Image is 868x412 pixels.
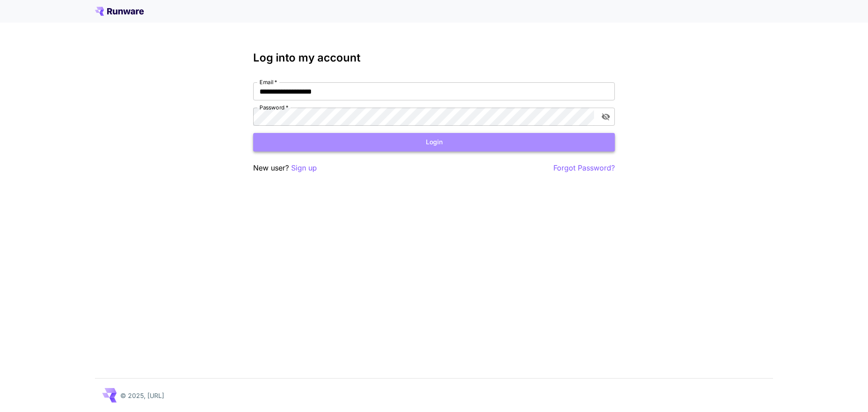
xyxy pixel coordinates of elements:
[253,133,615,152] button: Login
[253,52,615,64] h3: Log into my account
[259,104,288,111] label: Password
[291,162,317,174] button: Sign up
[598,109,614,125] button: toggle password visibility
[553,162,615,174] button: Forgot Password?
[120,391,164,400] p: © 2025, [URL]
[259,78,277,86] label: Email
[253,162,317,174] p: New user?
